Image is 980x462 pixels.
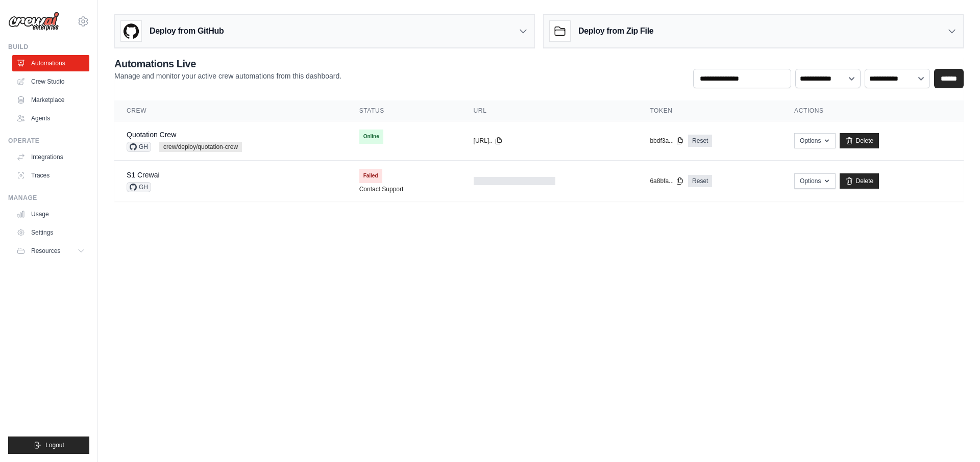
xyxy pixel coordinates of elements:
[127,142,151,152] span: GH
[12,110,89,126] a: Agents
[794,173,836,189] button: Options
[650,137,684,145] button: bbdf3a...
[45,441,64,449] span: Logout
[127,171,160,179] a: S1 Crewai
[150,25,224,37] h3: Deploy from GitHub
[12,55,89,71] a: Automations
[359,130,383,144] span: Online
[159,142,242,152] span: crew/deploy/quotation-crew
[840,133,879,148] a: Delete
[8,12,59,31] img: Logo
[12,243,89,259] button: Resources
[127,131,176,139] a: Quotation Crew
[359,185,404,193] a: Contact Support
[688,175,712,187] a: Reset
[12,206,89,222] a: Usage
[359,169,382,183] span: Failed
[347,100,461,121] th: Status
[121,21,141,41] img: GitHub Logo
[114,71,341,81] p: Manage and monitor your active crew automations from this dashboard.
[650,177,684,185] button: 6a8bfa...
[688,135,712,147] a: Reset
[114,100,347,121] th: Crew
[8,43,89,51] div: Build
[31,247,60,255] span: Resources
[12,73,89,90] a: Crew Studio
[12,167,89,184] a: Traces
[12,224,89,241] a: Settings
[127,182,151,192] span: GH
[8,194,89,202] div: Manage
[461,100,638,121] th: URL
[8,137,89,145] div: Operate
[114,57,341,71] h2: Automations Live
[12,92,89,108] a: Marketplace
[794,133,836,148] button: Options
[638,100,782,121] th: Token
[8,437,89,454] button: Logout
[782,100,964,121] th: Actions
[578,25,653,37] h3: Deploy from Zip File
[12,149,89,165] a: Integrations
[840,173,879,189] a: Delete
